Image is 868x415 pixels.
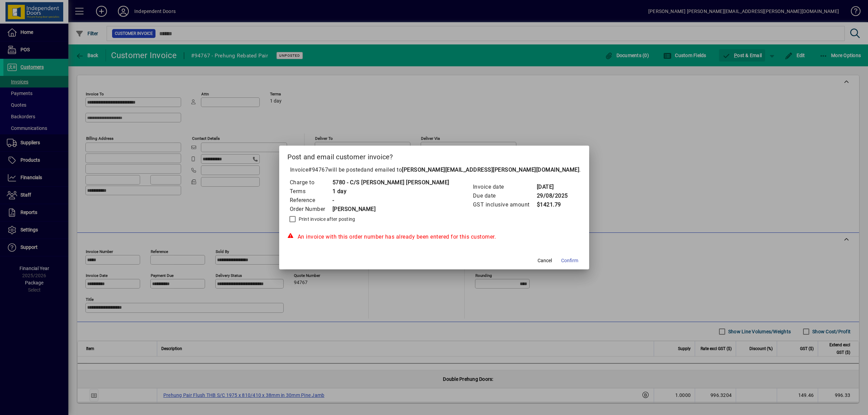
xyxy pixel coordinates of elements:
button: Cancel [534,254,556,267]
td: [DATE] [537,183,568,191]
td: Terms [289,187,332,196]
td: $1421.79 [537,200,568,209]
td: GST inclusive amount [473,200,537,209]
td: Charge to [289,178,332,187]
td: - [332,196,449,205]
label: Print invoice after posting [297,216,355,223]
td: 1 day [332,187,449,196]
p: Invoice will be posted . [287,166,581,174]
span: #94767 [308,166,328,173]
td: 5780 - C/S [PERSON_NAME] [PERSON_NAME] [332,178,449,187]
button: Confirm [558,254,581,267]
td: Order Number [289,205,332,214]
td: Reference [289,196,332,205]
div: An invoice with this order number has already been entered for this customer. [287,233,581,241]
b: [PERSON_NAME][EMAIL_ADDRESS][PERSON_NAME][DOMAIN_NAME] [402,166,579,173]
td: 29/08/2025 [537,191,568,200]
span: and emailed to [364,166,579,173]
td: Invoice date [473,183,537,191]
h2: Post and email customer invoice? [279,146,589,165]
span: Confirm [561,257,578,264]
span: Cancel [538,257,552,264]
td: [PERSON_NAME] [332,205,449,214]
td: Due date [473,191,537,200]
